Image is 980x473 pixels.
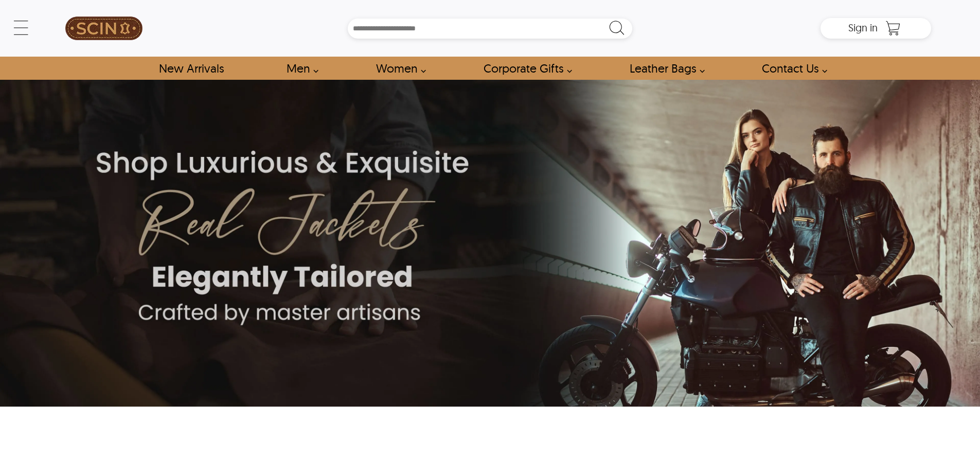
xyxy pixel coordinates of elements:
a: shop men's leather jackets [275,57,324,80]
a: Sign in [848,25,878,33]
img: SCIN [65,5,142,51]
a: SCIN [49,5,159,51]
a: Shop Leather Corporate Gifts [472,57,578,80]
a: Shop Women Leather Jackets [364,57,432,80]
a: contact-us [750,57,833,80]
a: Shop New Arrivals [147,57,235,80]
span: Sign in [848,21,878,34]
a: Shopping Cart [883,21,903,36]
a: Shop Leather Bags [618,57,710,80]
